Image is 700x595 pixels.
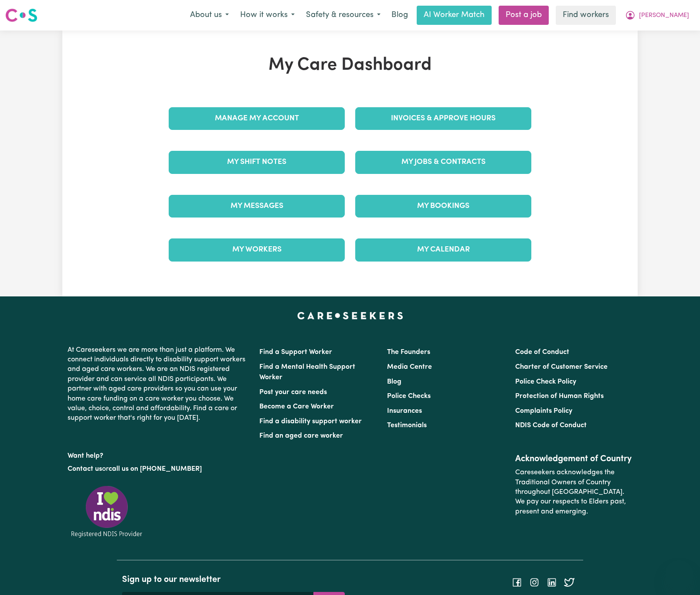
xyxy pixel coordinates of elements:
[259,418,362,425] a: Find a disability support worker
[547,578,557,585] a: Follow Careseekers on LinkedIn
[300,6,386,24] button: Safety & resources
[169,238,345,261] a: My Workers
[387,422,427,429] a: Testimonials
[386,6,413,25] a: Blog
[387,378,401,385] a: Blog
[639,11,689,20] span: [PERSON_NAME]
[234,6,300,24] button: How it works
[387,349,430,356] a: The Founders
[515,393,604,400] a: Protection of Human Rights
[417,6,492,25] a: AI Worker Match
[68,342,249,427] p: At Careseekers we are more than just a platform. We connect individuals directly to disability su...
[515,364,608,371] a: Charter of Customer Service
[515,454,632,464] h2: Acknowledgement of Country
[564,578,574,585] a: Follow Careseekers on Twitter
[355,107,531,130] a: Invoices & Approve Hours
[515,349,569,356] a: Code of Conduct
[515,464,632,520] p: Careseekers acknowledges the Traditional Owners of Country throughout [GEOGRAPHIC_DATA]. We pay o...
[184,6,234,24] button: About us
[297,312,403,319] a: Careseekers home page
[169,151,345,173] a: My Shift Notes
[387,393,431,400] a: Police Checks
[512,578,522,585] a: Follow Careseekers on Facebook
[68,461,249,477] p: or
[5,7,37,23] img: Careseekers logo
[68,484,146,539] img: Registered NDIS provider
[556,6,616,25] a: Find workers
[68,448,249,461] p: Want help?
[515,408,572,415] a: Complaints Policy
[665,560,693,588] iframe: Button to launch messaging window
[169,195,345,218] a: My Messages
[5,5,37,25] a: Careseekers logo
[529,578,540,585] a: Follow Careseekers on Instagram
[387,408,422,415] a: Insurances
[122,575,345,585] h2: Sign up to our newsletter
[387,364,432,371] a: Media Centre
[355,151,531,173] a: My Jobs & Contracts
[68,466,102,473] a: Contact us
[259,403,334,410] a: Become a Care Worker
[355,238,531,261] a: My Calendar
[259,349,332,356] a: Find a Support Worker
[515,422,587,429] a: NDIS Code of Conduct
[163,55,537,76] h1: My Care Dashboard
[355,195,531,218] a: My Bookings
[259,389,327,396] a: Post your care needs
[259,364,355,381] a: Find a Mental Health Support Worker
[515,378,576,385] a: Police Check Policy
[259,432,343,439] a: Find an aged care worker
[109,466,202,473] a: call us on [PHONE_NUMBER]
[619,6,695,24] button: My Account
[169,107,345,130] a: Manage My Account
[499,6,549,25] a: Post a job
